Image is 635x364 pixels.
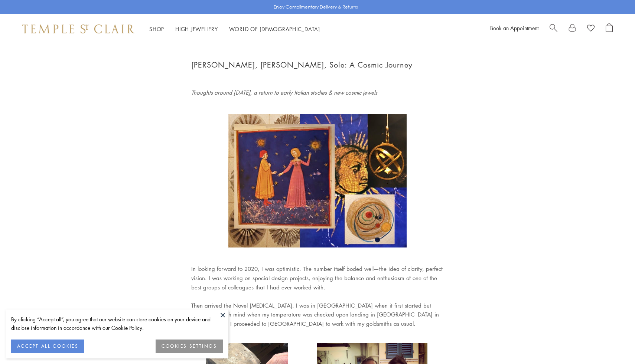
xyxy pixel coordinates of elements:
a: World of [DEMOGRAPHIC_DATA]World of [DEMOGRAPHIC_DATA] [229,25,320,33]
a: Open Shopping Bag [606,23,613,35]
a: Book an Appointment [490,24,538,32]
p: Then arrived the Novel [MEDICAL_DATA]. I was in [GEOGRAPHIC_DATA] when it first started but didn’... [191,301,444,328]
div: By clicking “Accept all”, you agree that our website can store cookies on your device and disclos... [11,315,223,332]
p: In looking forward to 2020, I was optimistic. The number itself boded well—the idea of clarity, p... [191,264,444,292]
img: Temple St. Clair [22,24,134,33]
iframe: Gorgias live chat messenger [598,329,628,357]
p: Enjoy Complimentary Delivery & Returns [274,3,358,11]
a: High JewelleryHigh Jewellery [175,25,218,33]
em: Thoughts around [DATE], a return to early Italian studies & new cosmic jewels [191,89,377,96]
nav: Main navigation [149,24,320,34]
button: COOKIES SETTINGS [156,340,223,353]
a: ShopShop [149,25,164,33]
a: View Wishlist [587,23,595,35]
a: Search [550,23,557,35]
h1: [PERSON_NAME], [PERSON_NAME], Sole: A Cosmic Journey [191,59,444,71]
button: ACCEPT ALL COOKIES [11,340,84,353]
